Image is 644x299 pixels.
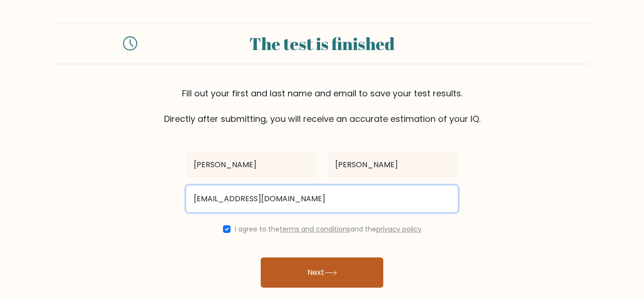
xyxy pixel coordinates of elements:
[186,152,316,178] input: First name
[280,224,350,234] a: terms and conditions
[261,257,383,288] button: Next
[328,152,458,178] input: Last name
[376,224,421,234] a: privacy policy
[235,224,421,234] label: I agree to the and the
[149,31,495,56] div: The test is finished
[53,87,591,125] div: Fill out your first and last name and email to save your test results. Directly after submitting,...
[186,186,458,212] input: Email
